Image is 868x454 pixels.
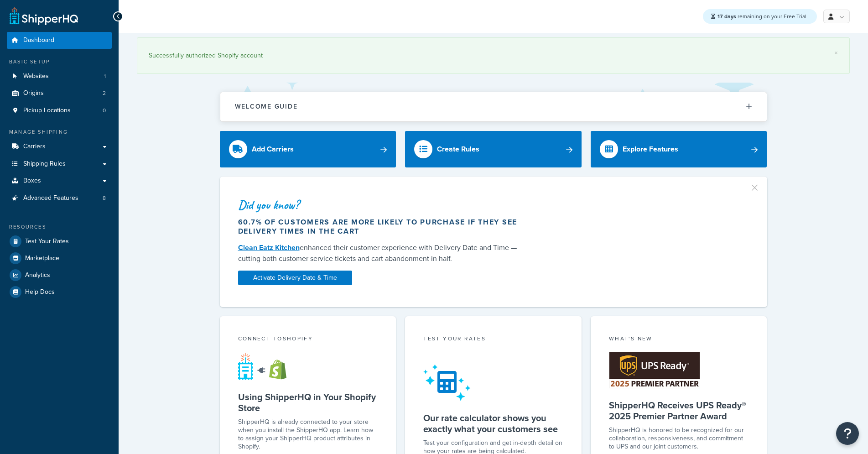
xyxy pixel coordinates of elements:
[836,422,859,445] button: Open Resource Center
[103,194,106,202] span: 8
[609,334,749,345] div: What's New
[7,32,112,49] a: Dashboard
[7,68,112,85] li: Websites
[717,12,806,21] span: remaining on your Free Trial
[25,255,59,262] span: Marketplace
[23,37,54,44] span: Dashboard
[235,103,298,110] h2: Welcome Guide
[609,400,749,422] h5: ShipperHQ Receives UPS Ready® 2025 Premier Partner Award
[238,218,526,236] div: 60.7% of customers are more likely to purchase if they see delivery times in the cart
[23,177,41,185] span: Boxes
[591,131,767,167] a: Explore Features
[7,172,112,189] a: Boxes
[25,238,69,245] span: Test Your Rates
[23,107,71,115] span: Pickup Locations
[238,242,300,253] a: Clean Eatz Kitchen
[7,233,112,250] a: Test Your Rates
[25,288,55,296] span: Help Docs
[717,12,736,21] strong: 17 days
[7,68,112,85] a: Websites1
[238,391,378,413] h5: Using ShipperHQ in Your Shopify Store
[7,250,112,266] a: Marketplace
[7,190,112,207] a: Advanced Features8
[7,128,112,136] div: Manage Shipping
[252,143,294,156] div: Add Carriers
[834,49,838,57] a: ×
[7,102,112,119] li: Pickup Locations
[238,418,378,451] p: ShipperHQ is already connected to your store when you install the ShipperHQ app. Learn how to ass...
[104,73,106,80] span: 1
[437,143,479,156] div: Create Rules
[25,271,50,279] span: Analytics
[423,412,563,434] h5: Our rate calculator shows you exactly what your customers see
[238,242,526,264] div: enhanced their customer experience with Delivery Date and Time — cutting both customer service ti...
[7,284,112,300] a: Help Docs
[7,85,112,102] li: Origins
[7,156,112,172] a: Shipping Rules
[7,138,112,155] a: Carriers
[23,160,66,168] span: Shipping Rules
[7,267,112,283] a: Analytics
[7,223,112,231] div: Resources
[238,353,295,380] img: connect-shq-shopify-9b9a8c5a.svg
[23,143,46,151] span: Carriers
[238,198,526,211] div: Did you know?
[7,190,112,207] li: Advanced Features
[7,85,112,102] a: Origins2
[103,89,106,97] span: 2
[423,334,563,345] div: Test your rates
[149,49,838,62] div: Successfully authorized Shopify account
[23,89,44,97] span: Origins
[405,131,582,167] a: Create Rules
[238,334,378,345] div: Connect to Shopify
[103,107,106,115] span: 0
[623,143,678,156] div: Explore Features
[7,58,112,66] div: Basic Setup
[7,102,112,119] a: Pickup Locations0
[23,73,49,80] span: Websites
[238,271,352,285] a: Activate Delivery Date & Time
[220,92,767,121] button: Welcome Guide
[220,131,396,167] a: Add Carriers
[609,426,749,451] p: ShipperHQ is honored to be recognized for our collaboration, responsiveness, and commitment to UP...
[23,194,78,202] span: Advanced Features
